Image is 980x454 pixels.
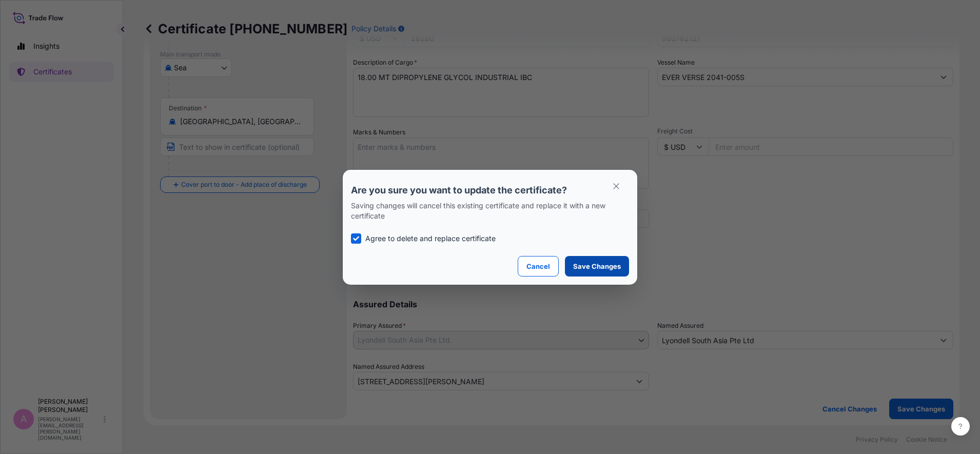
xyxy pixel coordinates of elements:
button: Save Changes [565,256,629,277]
p: Saving changes will cancel this existing certificate and replace it with a new certificate [351,201,629,221]
p: Are you sure you want to update the certificate? [351,184,629,196]
p: Agree to delete and replace certificate [365,233,496,244]
button: Cancel [518,256,559,277]
p: Save Changes [573,261,621,271]
p: Cancel [526,261,550,271]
